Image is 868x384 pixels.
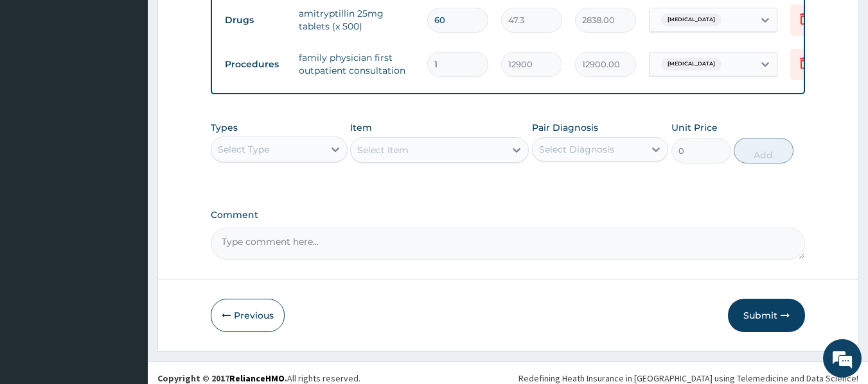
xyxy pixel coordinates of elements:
[211,122,238,133] label: Types
[661,13,722,26] span: [MEDICAL_DATA]
[157,372,287,384] strong: Copyright © 2017 .
[211,6,242,37] div: Minimize live chat window
[211,299,285,332] button: Previous
[6,251,245,296] textarea: Type your message and hit 'Enter'
[292,45,421,83] td: family physician first outpatient consultation
[532,121,598,134] label: Pair Diagnosis
[218,53,292,76] td: Procedures
[728,299,805,332] button: Submit
[218,8,292,32] td: Drugs
[671,121,718,134] label: Unit Price
[661,58,722,71] span: [MEDICAL_DATA]
[67,72,216,88] div: Chat with us now
[211,210,806,221] label: Comment
[229,372,285,384] a: RelianceHMO
[218,143,269,156] div: Select Type
[24,64,52,96] img: d_794563401_company_1708531726252_794563401
[539,143,614,156] div: Select Diagnosis
[734,138,793,163] button: Add
[292,1,421,39] td: amitryptillin 25mg tablets (x 500)
[75,112,177,242] span: We're online!
[350,121,372,134] label: Item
